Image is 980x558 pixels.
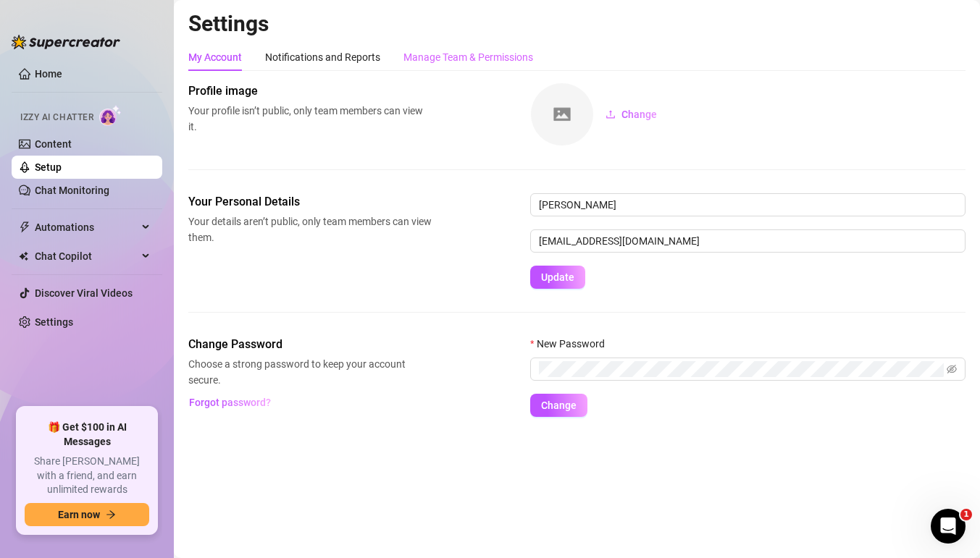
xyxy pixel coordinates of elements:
span: Your Personal Details [188,193,432,211]
span: Change Password [188,336,432,353]
img: Chat Copilot [19,251,28,261]
a: Chat Monitoring [35,185,109,196]
div: Notifications and Reports [265,49,380,65]
button: Earn nowarrow-right [25,503,149,526]
span: arrow-right [106,510,116,520]
button: Update [530,266,585,289]
span: 1 [960,509,972,520]
img: AI Chatter [99,105,122,126]
span: Change [621,109,657,120]
button: Forgot password? [188,391,271,414]
a: Settings [35,316,73,328]
div: Manage Team & Permissions [403,49,533,65]
a: Content [35,138,72,150]
span: Automations [35,216,138,239]
input: Enter name [530,193,966,216]
a: Home [35,68,62,80]
span: Your details aren’t public, only team members can view them. [188,214,432,245]
span: Your profile isn’t public, only team members can view it. [188,103,432,135]
span: Chat Copilot [35,245,138,268]
div: My Account [188,49,242,65]
h2: Settings [188,10,966,38]
span: Choose a strong password to keep your account secure. [188,356,432,388]
span: Change [541,400,577,411]
iframe: Intercom live chat [931,509,966,544]
input: New Password [539,361,944,377]
span: Profile image [188,83,432,100]
img: square-placeholder.png [531,83,593,145]
span: 🎁 Get $100 in AI Messages [25,420,149,449]
a: Discover Viral Videos [35,287,133,299]
button: Change [594,103,669,126]
span: thunderbolt [19,221,30,233]
span: Share [PERSON_NAME] with a friend, and earn unlimited rewards [25,455,149,497]
span: Update [541,271,574,283]
span: Earn now [58,509,100,520]
span: Forgot password? [189,397,271,408]
a: Setup [35,161,62,173]
input: Enter new email [530,229,966,253]
img: logo-BBDzfeDw.svg [12,35,120,49]
span: upload [606,109,616,119]
span: eye-invisible [947,364,957,374]
label: New Password [530,336,614,352]
button: Change [530,394,587,417]
span: Izzy AI Chatter [20,111,93,124]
